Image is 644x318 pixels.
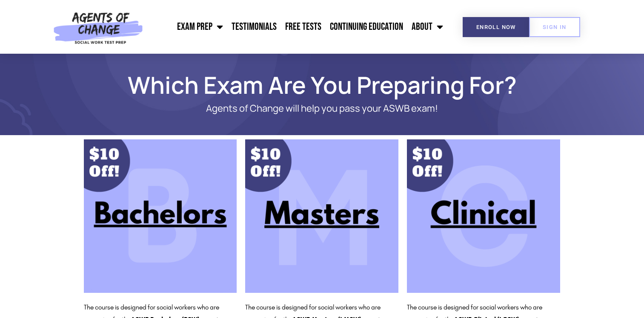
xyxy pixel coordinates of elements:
span: Enroll Now [476,24,516,30]
nav: Menu [147,16,448,38]
a: Free Tests [281,16,326,38]
a: Enroll Now [463,17,530,37]
a: About [407,16,447,38]
a: Exam Prep [173,16,227,38]
p: Agents of Change will help you pass your ASWB exam! [114,103,531,114]
span: SIGN IN [543,24,567,30]
a: Continuing Education [326,16,407,38]
a: SIGN IN [529,17,580,37]
h1: Which Exam Are You Preparing For? [80,75,565,95]
a: Testimonials [227,16,281,38]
